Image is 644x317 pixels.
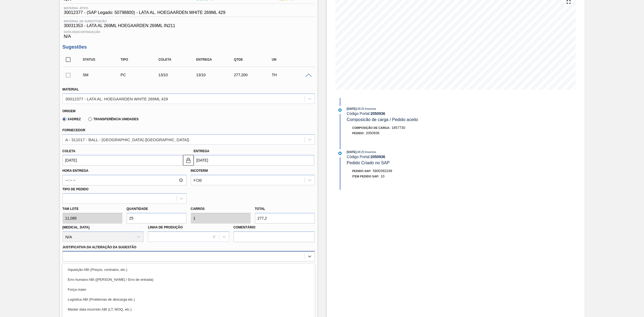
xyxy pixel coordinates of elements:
[157,73,200,77] div: 13/10/2025
[233,224,315,231] label: Comentário
[357,107,364,110] span: - 08:25
[352,169,372,173] span: Pedido SAP:
[183,155,194,166] button: locked
[63,265,315,275] div: Aquisição ABI (Preços, contratos, etc.)
[371,155,385,159] strong: 2050936
[194,178,202,183] div: FOB
[195,58,238,61] div: Entrega
[63,275,315,285] div: Erro humano ABI ([PERSON_NAME] / Erro de entrada)
[373,169,392,173] span: 5800392249
[347,150,356,154] span: [DATE]
[63,167,186,175] label: Hora Entrega
[148,225,183,229] label: Linha de Produção
[63,294,315,304] div: Logística ABI (Problemas de descarga etc.)
[338,108,342,112] img: atual
[352,175,379,178] span: Item pedido SAP:
[127,207,148,211] label: Quantidade
[157,58,200,61] div: Coleta
[233,73,276,77] div: 277,200
[352,132,365,135] span: Pedido :
[63,205,122,213] label: Tam lote
[347,155,474,159] div: Código Portal:
[347,161,390,165] span: Pedido Criado no SAP
[270,73,313,77] div: TH
[347,107,356,110] span: [DATE]
[63,245,137,249] label: Justificativa da Alteração da Sugestão
[63,117,81,121] label: Xadrez
[64,30,313,34] span: Data Descontinuação
[119,58,162,61] div: Tipo
[347,117,418,122] span: Composicão de carga / Pedido aceito
[380,174,384,178] span: 10
[63,109,76,113] label: Origem
[391,126,405,130] span: 1857730
[195,73,238,77] div: 13/10/2025
[233,58,276,61] div: Qtde
[194,155,314,166] input: dd/mm/yyyy
[63,128,85,132] label: Fornecedor
[63,285,315,294] div: Força maior
[352,126,390,129] span: Composição de Carga :
[65,96,168,101] div: 30012377 - LATA AL. HOEGAARDEN WHITE 269ML 429
[63,263,315,271] label: Observações
[357,151,364,154] span: - 08:25
[63,149,75,153] label: Coleta
[338,152,342,155] img: atual
[64,23,313,28] span: 30031353 - LATA AL 269ML HOEGAARDEN 269ML IN211
[364,107,376,110] span: : Insumos
[64,6,225,10] span: Material ativo
[371,111,385,116] strong: 2050936
[255,207,265,211] label: Total
[364,150,376,154] span: : Insumos
[185,157,192,163] img: locked
[191,207,205,211] label: Carros
[63,225,90,229] label: [MEDICAL_DATA]
[63,304,315,314] div: Master data incorreto ABI (LT, MOQ, etc.)
[191,169,208,173] label: Incoterm
[88,117,138,121] label: Transferência Unidades
[194,149,210,153] label: Entrega
[63,88,79,91] label: Material
[64,20,313,23] span: Material de Substituição
[65,137,189,142] div: A - 311017 - BALL - [GEOGRAPHIC_DATA] ([GEOGRAPHIC_DATA])
[64,10,225,15] span: 30012377 - (SAP Legado: 50798800) - LATA AL. HOEGAARDEN WHITE 269ML 429
[347,111,474,116] div: Código Portal:
[63,44,315,50] h3: Sugestões
[82,73,125,77] div: Sugestão Manual
[63,28,315,39] div: N/A
[63,155,183,166] input: dd/mm/yyyy
[63,187,89,191] label: Tipo de pedido
[119,73,162,77] div: Pedido de Compra
[82,58,125,61] div: Status
[366,131,379,135] span: 2050936
[270,58,313,61] div: UN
